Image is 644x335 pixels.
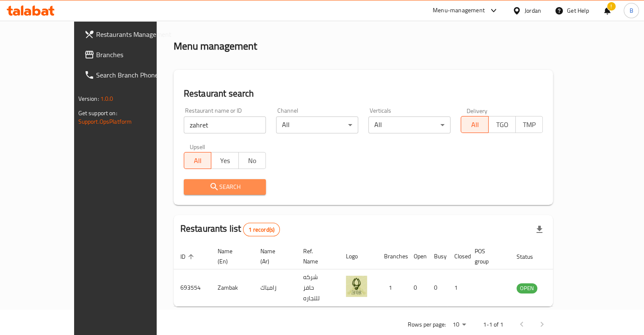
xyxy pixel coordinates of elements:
button: Search [184,179,266,195]
h2: Restaurant search [184,87,543,100]
span: Menu management [210,12,267,22]
p: Rows per page: [407,319,445,330]
th: Open [407,244,427,269]
button: No [238,152,266,169]
span: No [242,155,263,167]
span: POS group [475,246,500,266]
div: Export file [529,219,550,240]
h2: Menu management [174,39,257,53]
th: Closed [448,244,468,269]
div: Rows per page: [449,318,469,331]
button: TMP [515,116,543,133]
button: All [184,152,211,169]
div: Total records count [243,223,280,236]
span: TMP [519,119,539,131]
button: TGO [488,116,516,133]
img: Zambak [346,276,367,297]
span: Name (Ar) [260,246,286,266]
label: Upsell [190,144,205,150]
a: Home [174,12,201,22]
div: All [276,116,358,133]
button: All [461,116,488,133]
button: Yes [211,152,238,169]
span: 1 record(s) [243,226,279,234]
td: Zambak [211,269,254,307]
span: 1.0.0 [100,93,113,104]
span: Branches [96,50,175,60]
a: Restaurants Management [77,24,182,44]
p: 1-1 of 1 [483,319,503,330]
div: Jordan [525,6,541,15]
span: Get support on: [78,108,117,119]
td: شركه حافز للتجاره [296,269,339,307]
span: All [188,155,208,167]
span: Yes [215,155,235,167]
span: Version: [78,93,99,104]
input: Search for restaurant name or ID.. [184,116,266,133]
span: Search [191,182,259,192]
td: زامباك [254,269,296,307]
a: Search Branch Phone [77,65,182,85]
span: All [464,119,485,131]
span: Restaurants Management [96,29,175,39]
a: Support.OpsPlatform [78,116,132,127]
li: / [204,12,207,22]
th: Branches [377,244,407,269]
span: B [629,6,633,15]
span: Search Branch Phone [96,70,175,80]
td: 693554 [174,269,211,307]
span: TGO [492,119,512,131]
a: Branches [77,44,182,65]
span: Name (En) [218,246,243,266]
span: ID [180,252,196,262]
td: 0 [427,269,448,307]
th: Busy [427,244,448,269]
td: 1 [448,269,468,307]
div: Menu-management [433,6,485,16]
th: Logo [339,244,377,269]
label: Delivery [467,108,488,114]
span: Status [517,252,544,262]
div: All [368,116,451,133]
td: 1 [377,269,407,307]
table: enhanced table [174,244,583,307]
span: OPEN [517,283,537,293]
td: 0 [407,269,427,307]
span: Ref. Name [303,246,329,266]
h2: Restaurants list [180,222,280,236]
